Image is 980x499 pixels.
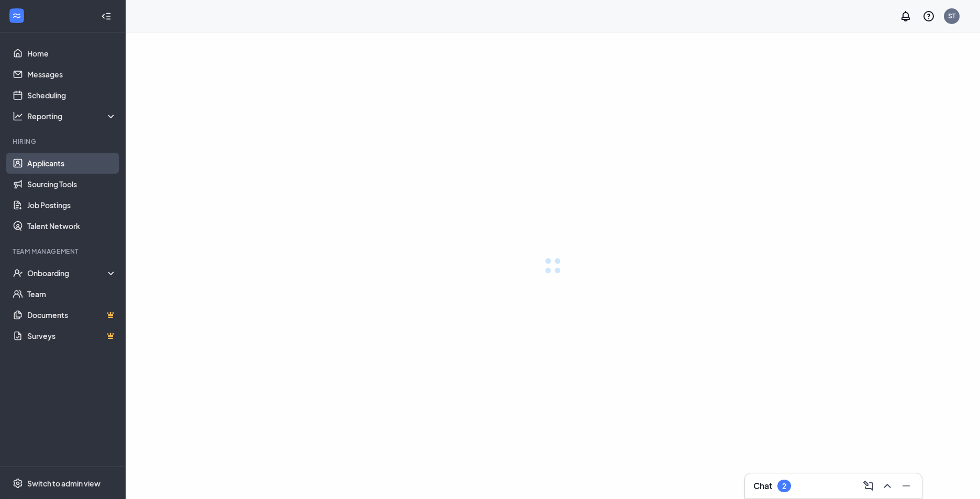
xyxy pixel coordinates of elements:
div: Onboarding [27,268,117,278]
button: ComposeMessage [859,478,876,494]
a: Home [27,43,117,64]
button: Minimize [897,478,914,494]
svg: ComposeMessage [862,480,875,492]
div: Hiring [13,137,115,146]
svg: WorkstreamLogo [12,10,22,21]
svg: ChevronUp [881,480,894,492]
svg: Collapse [101,11,112,21]
div: Reporting [27,111,117,121]
button: ChevronUp [878,478,895,494]
a: Job Postings [27,195,117,216]
a: Messages [27,64,117,85]
svg: Minimize [900,480,912,492]
svg: UserCheck [13,268,23,278]
div: Team Management [13,247,115,256]
svg: Settings [13,478,23,489]
a: SurveysCrown [27,325,117,346]
div: Switch to admin view [27,478,101,489]
a: Sourcing Tools [27,174,117,195]
a: Talent Network [27,216,117,236]
svg: QuestionInfo [922,10,935,22]
h3: Chat [753,480,772,492]
div: 2 [782,482,786,491]
svg: Analysis [13,111,23,121]
a: Applicants [27,153,117,174]
svg: Notifications [899,10,912,22]
a: Scheduling [27,85,117,106]
a: DocumentsCrown [27,304,117,325]
div: ST [948,12,955,20]
a: Team [27,283,117,304]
